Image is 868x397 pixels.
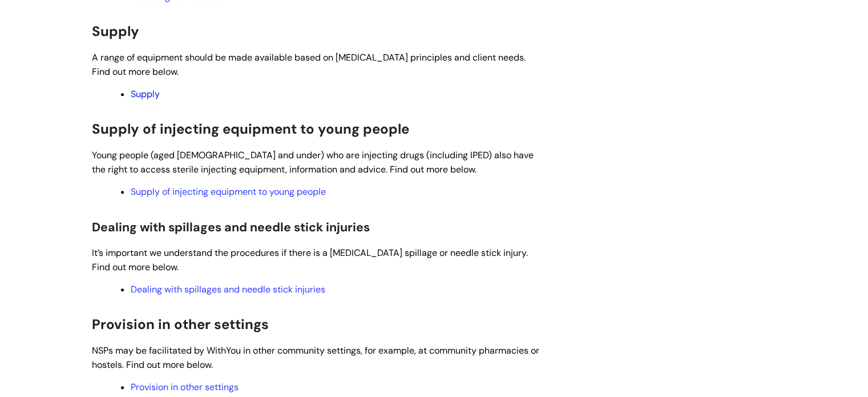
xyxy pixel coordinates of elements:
span: NSPs may be facilitated by WithYou in other community settings, for example, at community pharmac... [92,344,539,371]
a: Supply of injecting equipment to young people [131,186,326,198]
span: It’s important we understand the procedures if there is a [MEDICAL_DATA] spillage or needle stick... [92,247,528,273]
a: Dealing with spillages and needle stick injuries [131,283,325,295]
span: Provision in other settings [92,315,269,333]
span: Dealing with spillages and needle stick injuries [92,219,370,235]
span: Young people (aged [DEMOGRAPHIC_DATA] and under) who are injecting drugs (including IPED) also ha... [92,149,534,175]
a: Provision in other settings [131,381,239,393]
span: A range of equipment should be made available based on [MEDICAL_DATA] principles and client needs... [92,51,526,78]
span: Supply [92,22,139,40]
a: Supply [131,88,160,100]
span: Supply of injecting equipment to young people [92,120,409,138]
